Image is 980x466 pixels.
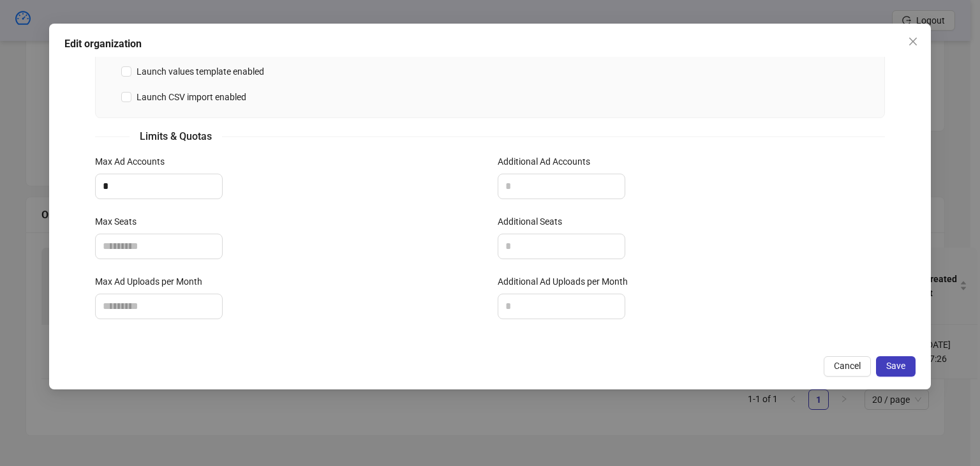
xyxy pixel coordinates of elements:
label: Max Ad Uploads per Month [95,274,211,289]
input: Max Ad Uploads per Month [96,294,222,319]
label: Additional Ad Uploads per Month [498,274,636,289]
span: Save [886,361,905,371]
button: Close [903,31,923,52]
input: Max Seats [96,234,222,259]
span: close [908,36,918,47]
button: Save [876,356,916,377]
button: Cancel [824,356,871,377]
input: Additional Seats [498,234,625,259]
label: Max Ad Accounts [95,154,173,169]
input: Additional Ad Accounts [498,174,625,199]
label: Max Seats [95,214,145,229]
input: Max Ad Accounts [96,174,222,199]
span: Cancel [834,361,861,371]
label: Additional Seats [498,214,570,229]
span: Launch values template enabled [131,64,269,79]
div: Edit organization [64,36,916,52]
span: Limits & Quotas [130,128,222,144]
span: Launch CSV import enabled [131,90,251,104]
label: Additional Ad Accounts [498,154,598,169]
input: Additional Ad Uploads per Month [498,294,625,319]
